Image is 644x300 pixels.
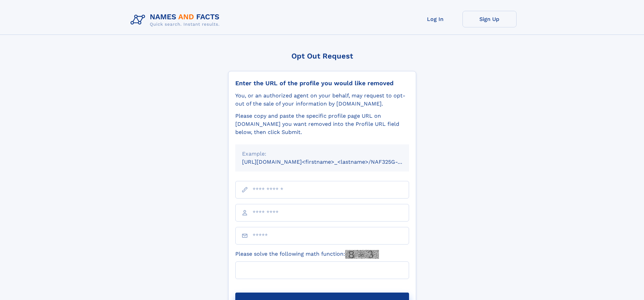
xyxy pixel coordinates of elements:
[235,112,409,136] div: Please copy and paste the specific profile page URL on [DOMAIN_NAME] you want removed into the Pr...
[235,250,379,259] label: Please solve the following math function:
[242,150,402,158] div: Example:
[228,52,416,60] div: Opt Out Request
[235,79,409,87] div: Enter the URL of the profile you would like removed
[462,11,517,27] a: Sign Up
[235,92,409,108] div: You, or an authorized agent on your behalf, may request to opt-out of the sale of your informatio...
[128,11,225,29] img: Logo Names and Facts
[242,159,422,165] small: [URL][DOMAIN_NAME]<firstname>_<lastname>/NAF325G-xxxxxxxx
[408,11,462,27] a: Log In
